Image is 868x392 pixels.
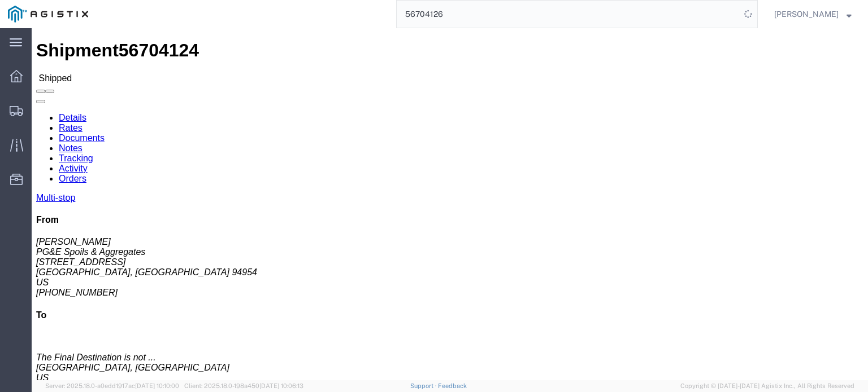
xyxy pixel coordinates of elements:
span: [DATE] 10:06:13 [259,382,303,389]
span: Rochelle Manzoni [774,8,839,20]
span: Copyright © [DATE]-[DATE] Agistix Inc., All Rights Reserved [680,381,854,391]
input: Search for shipment number, reference number [397,1,740,28]
span: Server: 2025.18.0-a0edd1917ac [45,382,179,389]
button: [PERSON_NAME] [774,7,852,21]
span: [DATE] 10:10:00 [135,382,179,389]
span: Client: 2025.18.0-198a450 [184,382,303,389]
img: logo [8,6,88,23]
a: Feedback [438,382,467,389]
a: Support [410,382,439,389]
iframe: FS Legacy Container [32,28,868,380]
